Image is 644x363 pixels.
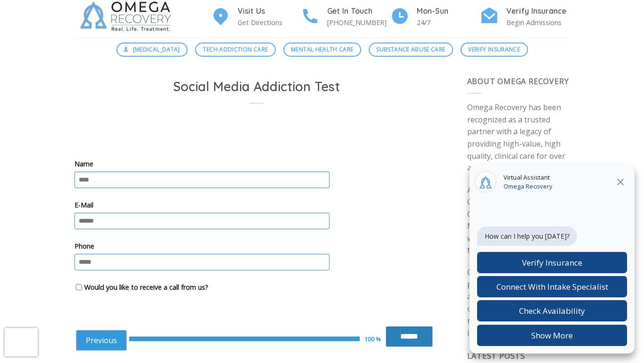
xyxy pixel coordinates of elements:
[417,17,480,28] p: 24/7
[467,76,569,86] span: About Omega Recovery
[467,351,526,361] span: Latest Posts
[76,330,127,351] a: Previous
[327,5,390,17] h4: Get In Touch
[5,328,38,356] iframe: reCAPTCHA
[506,17,570,28] p: Begin Admissions
[283,43,361,57] a: Mental Health Care
[417,5,480,17] h4: Mon-Sun
[238,17,301,28] p: Get Directions
[291,45,353,54] span: Mental Health Care
[203,45,268,54] span: Tech Addiction Care
[461,43,528,57] a: Verify Insurance
[74,241,439,251] label: Phone
[116,43,188,57] a: [MEDICAL_DATA]
[467,102,570,174] p: Omega Recovery has been recognized as a trusted partner with a legacy of providing high-value, hi...
[74,158,439,169] label: Name
[467,267,570,339] p: Our evidence-based programs are delivered across the entire continuum of care to improve and rest...
[506,5,570,17] h4: Verify Insurance
[467,184,570,257] p: As a Platinum provider and Center of Excellence with Optum and honored National Provider Partner ...
[74,199,439,210] label: E-Mail
[364,334,386,344] div: 100 %
[327,17,390,28] p: [PHONE_NUMBER]
[86,78,428,95] h1: Social Media Addiction Test
[133,45,180,54] span: [MEDICAL_DATA]
[369,43,453,57] a: Substance Abuse Care
[468,45,520,54] span: Verify Insurance
[84,282,208,293] label: Would you like to receive a call from us?
[376,45,445,54] span: Substance Abuse Care
[195,43,276,57] a: Tech Addiction Care
[301,5,390,28] a: Get In Touch [PHONE_NUMBER]
[211,5,301,28] a: Visit Us Get Directions
[480,5,570,28] a: Verify Insurance Begin Admissions
[238,5,301,17] h4: Visit Us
